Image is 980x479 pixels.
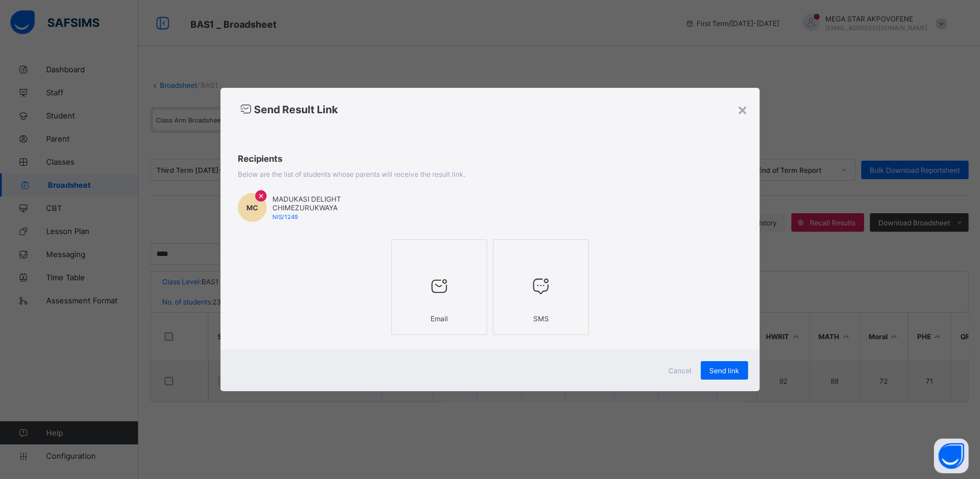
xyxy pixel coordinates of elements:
[668,366,691,375] span: Cancel
[258,190,264,201] span: ×
[737,99,748,119] div: ×
[238,153,742,164] span: Recipients
[246,203,258,212] span: MC
[272,213,298,220] span: NIS/1249
[499,309,582,329] div: SMS
[398,309,481,329] div: Email
[238,102,742,116] h2: Send Result Link
[934,439,968,473] button: Open asap
[709,366,739,375] span: Send link
[272,195,402,212] span: MADUKASI DELIGHT CHIMEZURUKWAYA
[238,170,465,179] span: Below are the list of students whose parents will receive the result link.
